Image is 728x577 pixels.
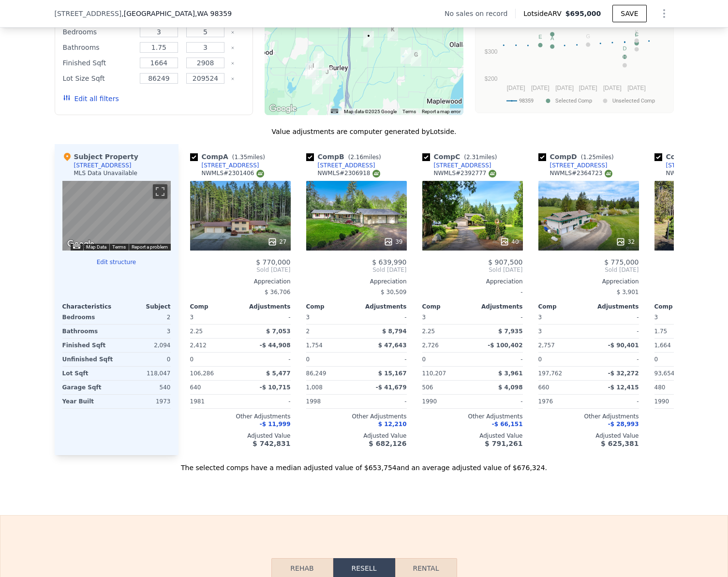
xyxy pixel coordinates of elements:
div: - [475,395,523,408]
div: - [422,285,523,299]
text: A [550,35,554,41]
span: $ 791,261 [485,440,522,447]
span: -$ 32,272 [608,370,639,377]
span: Sold [DATE] [190,266,291,274]
div: 1990 [654,395,703,408]
span: $ 36,706 [265,289,290,296]
span: Map data ©2025 Google [344,109,397,114]
div: 3 [119,325,171,338]
img: NWMLS Logo [489,170,496,178]
div: Other Adjustments [190,413,291,420]
a: [STREET_ADDRESS] [306,162,375,169]
div: Bathrooms [63,41,134,54]
span: 3 [538,314,542,321]
div: 1990 [422,395,471,408]
button: Keyboard shortcuts [73,244,80,249]
div: Other Adjustments [306,413,407,420]
div: 2 [306,325,355,338]
img: NWMLS Logo [372,170,380,178]
text: $200 [484,75,497,82]
div: Other Adjustments [422,413,523,420]
span: $ 3,901 [617,289,639,296]
button: Edit all filters [63,94,119,104]
div: - [591,353,639,366]
div: Bedrooms [63,25,134,39]
div: - [358,311,407,324]
div: - [475,311,523,324]
div: 118,047 [119,367,171,380]
a: Terms (opens in new tab) [112,244,126,250]
div: - [242,395,291,408]
div: 2.25 [190,325,238,338]
span: 0 [190,356,194,363]
span: 2.16 [350,154,363,161]
div: [STREET_ADDRESS] [318,162,375,169]
div: Subject [117,303,171,311]
div: Lot Sqft [62,367,115,380]
text: 98359 [519,98,534,104]
div: Appreciation [306,278,407,285]
div: NWMLS # 2364723 [550,169,612,178]
div: 2,094 [119,339,171,352]
a: Open this area in Google Maps (opens a new window) [267,103,299,115]
span: 0 [422,356,426,363]
div: 193 SW Bachelor Flat Ln [305,63,316,79]
span: 1.25 [583,154,596,161]
div: Adjusted Value [422,432,523,440]
img: Google [65,238,97,251]
div: Lot Size Sqft [63,72,134,85]
span: 106,286 [190,370,214,377]
text: $300 [484,48,497,55]
span: $ 3,961 [498,370,522,377]
div: Comp [422,303,473,311]
div: 14385 Wild Tree Ave SE [313,51,324,68]
div: 0 [119,353,171,366]
button: SAVE [612,5,646,22]
a: [STREET_ADDRESS] [190,162,259,169]
div: Comp [306,303,357,311]
div: - [591,395,639,408]
text: [DATE] [531,85,549,91]
div: Other Adjustments [538,413,639,420]
div: - [242,353,291,366]
span: ( miles) [228,154,269,161]
div: - [358,353,407,366]
span: 3 [422,314,426,321]
div: 1976 [538,395,587,408]
div: 1998 [306,395,355,408]
a: [STREET_ADDRESS] [422,162,491,169]
div: Appreciation [190,278,291,285]
span: -$ 28,993 [608,421,639,428]
div: Adjusted Value [190,432,291,440]
span: 1,008 [306,384,323,391]
span: $ 30,509 [381,289,406,296]
span: $ 7,935 [498,328,522,335]
span: $ 770,000 [256,258,290,266]
div: Garage Sqft [62,381,115,394]
span: 0 [654,356,658,363]
div: [STREET_ADDRESS] [666,162,724,169]
a: Report a problem [132,244,168,250]
div: Appreciation [538,278,639,285]
div: 14229 Fagerud Rd SE [401,47,411,64]
div: Adjustments [240,303,291,311]
div: - [475,353,523,366]
div: MLS Data Unavailable [74,169,138,177]
text: B [550,23,554,29]
div: Characteristics [62,303,117,311]
span: $ 7,053 [266,328,290,335]
div: Finished Sqft [62,339,115,352]
button: Clear [231,61,235,65]
span: 93,654 [654,370,675,377]
div: Map [62,181,171,251]
span: ( miles) [460,154,501,161]
span: $ 639,990 [372,258,406,266]
span: 86,249 [306,370,327,377]
text: E [538,34,542,40]
span: 3 [306,314,310,321]
button: Toggle fullscreen view [153,184,167,199]
span: , WA 98359 [195,10,232,17]
div: 39 [384,237,402,247]
div: Year Built [62,395,115,408]
span: 1.35 [235,154,248,161]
